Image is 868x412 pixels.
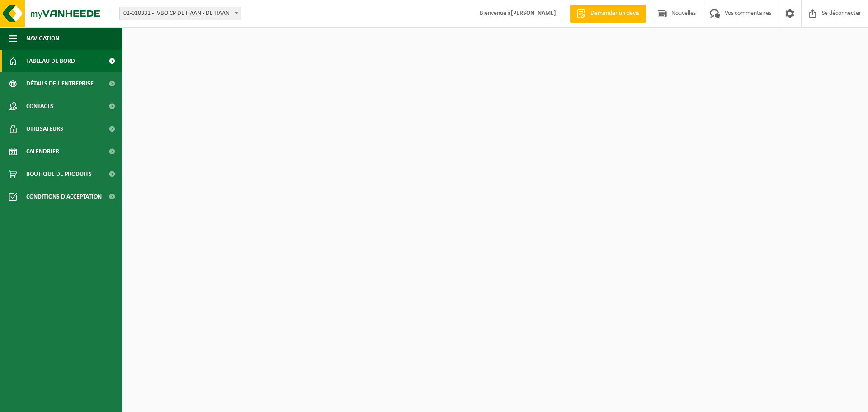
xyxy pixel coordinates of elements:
[26,171,92,178] font: Boutique de produits
[480,10,511,17] font: Bienvenue à
[26,103,53,110] font: Contacts
[511,10,556,17] font: [PERSON_NAME]
[26,148,59,155] font: Calendrier
[119,7,241,20] span: 02-010331 - IVBO CP DE HAAN - DE HAAN
[671,10,696,17] font: Nouvelles
[120,7,241,20] span: 02-010331 - IVBO CP DE HAAN - DE HAAN
[123,10,230,17] font: 02-010331 - IVBO CP DE HAAN - DE HAAN
[26,81,94,87] font: Détails de l'entreprise
[570,5,646,23] a: Demander un devis
[26,194,102,200] font: Conditions d'acceptation
[26,35,59,42] font: Navigation
[725,10,771,17] font: Vos commentaires
[822,10,861,17] font: Se déconnecter
[590,10,639,17] font: Demander un devis
[26,126,63,133] font: Utilisateurs
[26,58,75,65] font: Tableau de bord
